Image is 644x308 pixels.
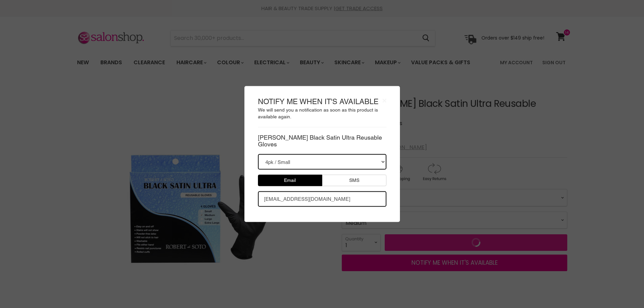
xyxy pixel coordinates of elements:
button: Gorgias live chat [3,2,24,23]
input: Email address [258,191,386,207]
button: SMS [322,175,386,186]
h3: NOTIFY ME WHEN IT'S AVAILABLE [258,96,386,106]
button: Email [258,175,322,186]
p: We will send you a notification as soon as this product is available again. [258,106,386,120]
h4: [PERSON_NAME] Black Satin Ultra Reusable Gloves [258,134,386,147]
button: × [382,96,386,103]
